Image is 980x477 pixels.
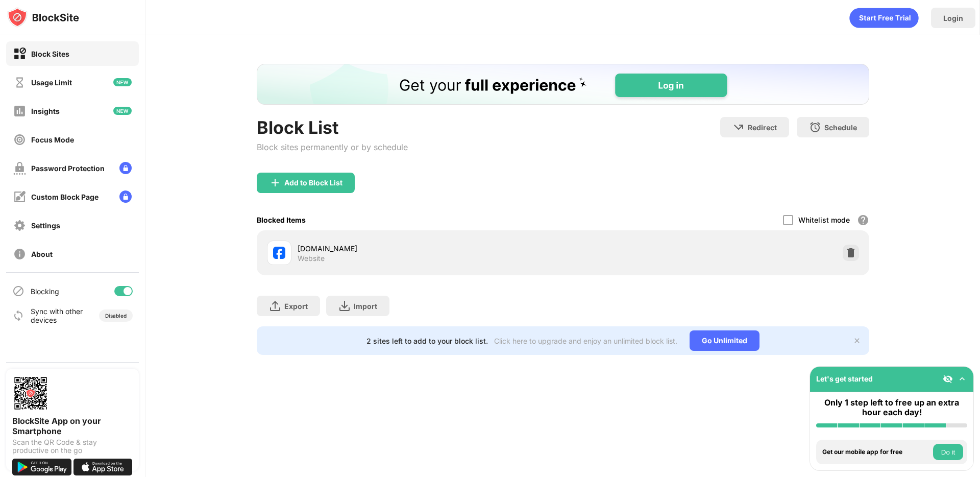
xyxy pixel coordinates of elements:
div: Scan the QR Code & stay productive on the go [12,438,133,455]
div: Export [284,302,308,311]
div: Website [298,254,325,263]
img: get-it-on-google-play.svg [12,459,71,475]
div: Blocking [31,287,59,296]
div: Get our mobile app for free [822,448,930,456]
div: Block Sites [31,50,69,58]
iframe: Banner [257,64,869,105]
div: Schedule [824,123,857,132]
img: options-page-qr-code.png [12,375,49,412]
div: Whitelist mode [798,216,850,224]
div: Disabled [105,313,127,319]
div: Custom Block Page [31,193,99,201]
img: download-on-the-app-store.svg [73,459,133,475]
div: Settings [31,221,60,230]
img: lock-menu.svg [119,190,132,203]
img: sync-icon.svg [12,309,24,322]
div: Import [354,302,377,311]
img: focus-off.svg [13,133,26,146]
div: Blocked Items [257,216,306,224]
img: insights-off.svg [13,105,26,117]
img: blocking-icon.svg [12,285,24,297]
div: Only 1 step left to free up an extra hour each day! [816,398,967,417]
div: Insights [31,107,60,115]
img: about-off.svg [13,248,26,260]
img: favicons [273,247,285,259]
div: Sync with other devices [31,307,83,324]
div: Block List [257,117,408,138]
img: eye-not-visible.svg [943,374,953,384]
div: Add to Block List [284,179,342,187]
div: Usage Limit [31,78,72,87]
img: customize-block-page-off.svg [13,190,26,203]
div: Let's get started [816,374,873,383]
div: Go Unlimited [690,330,759,351]
img: settings-off.svg [13,219,26,232]
img: block-on.svg [13,47,26,60]
div: Login [943,14,963,22]
div: Redirect [748,123,777,132]
div: 2 sites left to add to your block list. [366,337,488,345]
div: Click here to upgrade and enjoy an unlimited block list. [494,337,677,345]
div: Block sites permanently or by schedule [257,142,408,152]
div: About [31,250,53,258]
div: BlockSite App on your Smartphone [12,416,133,436]
img: new-icon.svg [113,107,132,115]
div: [DOMAIN_NAME] [298,243,563,254]
div: Password Protection [31,164,105,173]
img: lock-menu.svg [119,162,132,174]
img: time-usage-off.svg [13,76,26,89]
img: omni-setup-toggle.svg [957,374,967,384]
button: Do it [933,444,963,460]
img: logo-blocksite.svg [7,7,79,28]
div: Focus Mode [31,135,74,144]
img: new-icon.svg [113,78,132,86]
img: password-protection-off.svg [13,162,26,175]
div: animation [849,8,919,28]
img: x-button.svg [853,337,861,345]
